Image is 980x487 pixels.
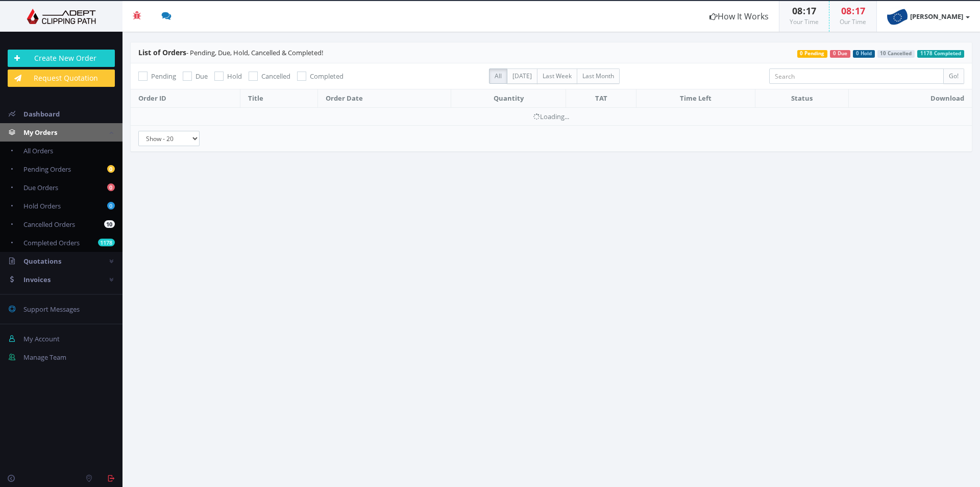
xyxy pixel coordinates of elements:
span: Pending [151,72,176,81]
span: 17 [806,5,816,17]
th: Status [755,89,848,108]
th: TAT [566,89,636,108]
span: My Orders [23,128,57,137]
img: Adept Graphics [8,9,115,24]
b: 0 [107,202,115,210]
img: timthumb.php [887,6,908,27]
span: 1178 Completed [917,50,964,58]
span: Due [195,72,208,81]
span: Cancelled Orders [23,220,75,229]
input: Go! [943,68,964,84]
small: Our Time [840,17,866,26]
b: 10 [104,220,115,228]
span: My Account [23,334,60,343]
span: 0 Hold [853,50,875,58]
span: - Pending, Due, Hold, Cancelled & Completed! [138,48,323,57]
span: 08 [841,5,851,17]
span: 08 [792,5,802,17]
span: Quantity [494,94,524,103]
span: 0 Pending [797,50,828,58]
a: How It Works [699,1,779,32]
span: : [802,5,806,17]
th: Order Date [318,89,451,108]
span: List of Orders [138,48,186,57]
span: Support Messages [23,305,80,314]
th: Time Left [636,89,755,108]
span: Cancelled [261,72,290,81]
a: Request Quotation [8,69,115,87]
span: Manage Team [23,353,66,362]
span: Completed Orders [23,238,80,247]
span: Dashboard [23,109,60,119]
span: All Orders [23,146,53,155]
span: 10 Cancelled [877,50,915,58]
small: Your Time [790,17,819,26]
label: Last Week [537,68,577,84]
span: : [851,5,855,17]
span: Quotations [23,257,61,266]
span: Hold Orders [23,201,61,211]
td: Loading... [131,107,972,125]
th: Order ID [131,89,240,108]
label: Last Month [577,68,620,84]
b: 0 [107,165,115,173]
input: Search [769,68,944,84]
span: Completed [310,72,344,81]
b: 0 [107,183,115,191]
label: [DATE] [507,68,537,84]
span: Pending Orders [23,165,71,174]
a: [PERSON_NAME] [877,1,980,32]
span: Due Orders [23,183,58,192]
span: 17 [855,5,865,17]
th: Download [848,89,972,108]
span: Invoices [23,275,51,284]
th: Title [240,89,318,108]
strong: [PERSON_NAME] [910,12,963,21]
b: 1178 [98,239,115,246]
label: All [489,68,507,84]
a: Create New Order [8,50,115,67]
span: Hold [227,72,242,81]
span: 0 Due [830,50,850,58]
